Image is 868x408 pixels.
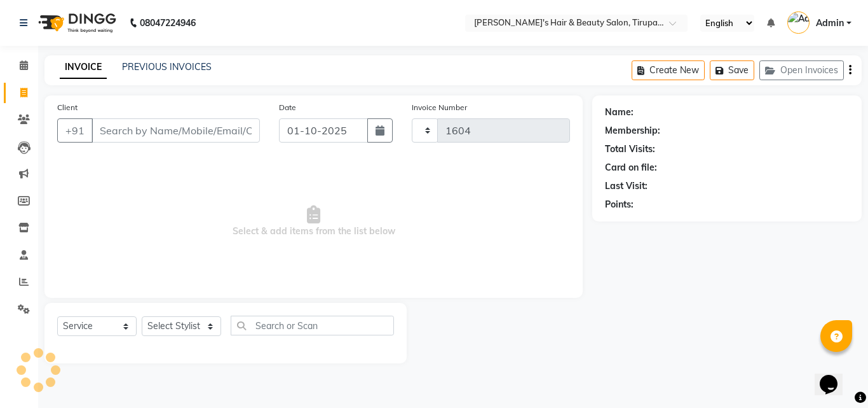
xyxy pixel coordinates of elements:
[632,60,705,80] button: Create New
[605,161,657,174] div: Card on file:
[57,102,78,113] label: Client
[279,102,296,113] label: Date
[32,5,119,41] img: logo
[605,124,660,137] div: Membership:
[140,5,196,41] b: 08047224946
[605,179,648,193] div: Last Visit:
[60,56,107,79] a: INVOICE
[57,118,93,143] button: +91
[231,316,394,335] input: Search or Scan
[92,118,260,143] input: Search by Name/Mobile/Email/Code
[605,143,655,156] div: Total Visits:
[605,106,634,119] div: Name:
[122,61,212,73] a: PREVIOUS INVOICES
[605,198,634,211] div: Points:
[710,60,754,80] button: Save
[787,11,810,34] img: Admin
[57,158,570,285] span: Select & add items from the list below
[412,102,467,113] label: Invoice Number
[816,17,844,30] span: Admin
[815,357,855,395] iframe: chat widget
[759,60,844,80] button: Open Invoices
